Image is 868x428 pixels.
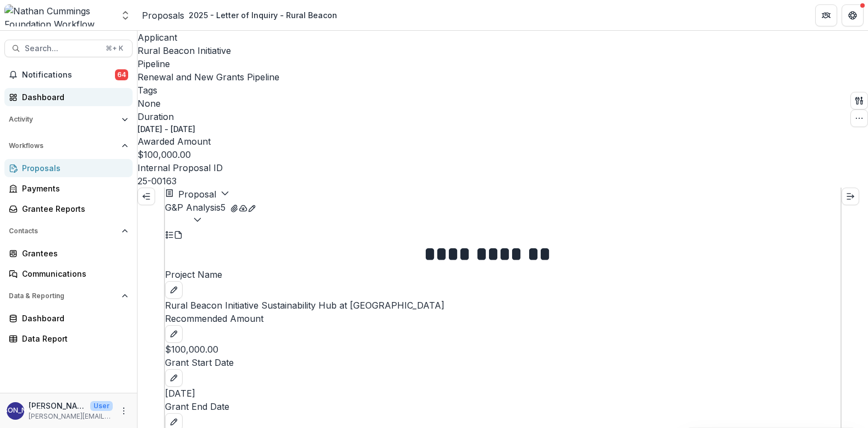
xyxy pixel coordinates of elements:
[4,4,113,26] img: Nathan Cummings Foundation Workflow Sandbox logo
[138,161,279,174] p: Internal Proposal ID
[9,292,117,300] span: Data & Reporting
[4,287,133,305] button: Open Data & Reporting
[4,111,133,128] button: Open Activity
[189,9,337,21] div: 2025 - Letter of Inquiry - Rural Beacon
[142,7,342,23] nav: breadcrumb
[138,148,191,161] p: $100,000.00
[22,91,124,103] div: Dashboard
[22,312,124,324] div: Dashboard
[4,244,133,262] a: Grantees
[165,387,840,400] p: [DATE]
[165,312,840,325] p: Recommended Amount
[138,57,279,70] p: Pipeline
[4,137,133,155] button: Open Workflows
[165,268,840,281] p: Project Name
[4,265,133,283] a: Communications
[9,116,117,123] span: Activity
[138,70,279,84] p: Renewal and New Grants Pipeline
[165,201,226,227] button: G&P Analysis5
[115,69,128,80] span: 64
[138,135,279,148] p: Awarded Amount
[117,404,130,418] button: More
[138,174,177,188] p: 25-00163
[165,188,229,201] button: Proposal
[4,66,133,84] button: Notifications64
[4,222,133,240] button: Open Contacts
[165,227,174,240] button: Plaintext view
[25,44,99,53] span: Search...
[29,400,86,411] p: [PERSON_NAME] San [PERSON_NAME]
[9,142,117,150] span: Workflows
[138,97,161,110] p: None
[138,45,231,56] a: Rural Beacon Initiative
[165,369,183,387] button: edit
[9,227,117,235] span: Contacts
[230,201,239,214] button: View Attached Files
[165,400,840,413] p: Grant End Date
[815,4,837,26] button: Partners
[22,183,124,194] div: Payments
[4,159,133,177] a: Proposals
[118,4,133,26] button: Open entity switcher
[138,188,155,205] button: Expand left
[165,343,840,356] p: $100,000.00
[165,299,840,312] p: Rural Beacon Initiative Sustainability Hub at [GEOGRAPHIC_DATA]
[29,411,113,421] p: [PERSON_NAME][EMAIL_ADDRESS][PERSON_NAME][DOMAIN_NAME]
[4,40,133,57] button: Search...
[174,227,183,240] button: PDF view
[22,70,115,80] span: Notifications
[165,281,183,299] button: edit
[4,330,133,348] a: Data Report
[90,401,113,411] p: User
[142,9,184,22] a: Proposals
[22,333,124,344] div: Data Report
[22,203,124,215] div: Grantee Reports
[165,325,183,343] button: edit
[138,84,279,97] p: Tags
[4,309,133,327] a: Dashboard
[22,268,124,279] div: Communications
[165,356,840,369] p: Grant Start Date
[842,188,859,205] button: Expand right
[4,200,133,218] a: Grantee Reports
[22,248,124,259] div: Grantees
[248,201,256,214] button: Edit as form
[138,123,195,135] p: [DATE] - [DATE]
[138,110,279,123] p: Duration
[103,42,125,54] div: ⌘ + K
[22,162,124,174] div: Proposals
[842,4,864,26] button: Get Help
[4,179,133,197] a: Payments
[4,88,133,106] a: Dashboard
[138,31,279,44] p: Applicant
